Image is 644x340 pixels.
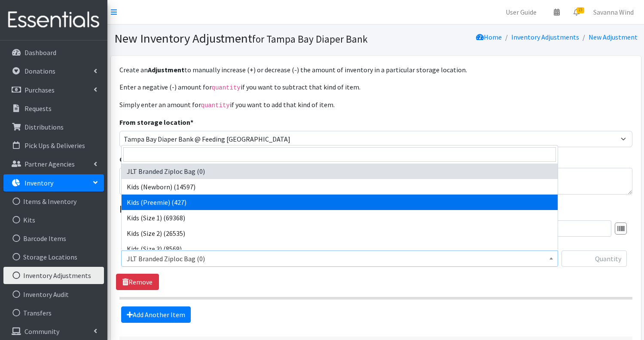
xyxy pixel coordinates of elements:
[3,118,104,136] a: Distributions
[3,286,104,303] a: Inventory Audit
[511,33,579,41] a: Inventory Adjustments
[3,81,104,99] a: Purchases
[499,3,543,21] a: User Guide
[24,160,75,168] p: Partner Agencies
[24,86,55,94] p: Purchases
[3,174,104,192] a: Inventory
[114,31,373,46] h1: New Inventory Adjustment
[252,33,368,45] small: for Tampa Bay Diaper Bank
[3,155,104,173] a: Partner Agencies
[121,250,558,267] span: JLT Branded Ziploc Bag (0)
[24,104,52,113] p: Requests
[589,33,638,41] a: New Adjustment
[212,84,241,91] code: quantity
[3,248,104,266] a: Storage Locations
[24,141,85,150] p: Pick Ups & Deliveries
[3,304,104,321] a: Transfers
[24,123,64,131] p: Distributions
[24,179,53,187] p: Inventory
[201,102,230,109] code: quantity
[119,154,151,164] label: Comment
[116,274,159,290] a: Remove
[24,48,56,57] p: Dashboard
[121,306,191,323] a: Add Another Item
[122,164,558,179] li: JLT Branded Ziploc Bag (0)
[3,100,104,117] a: Requests
[3,6,104,34] img: HumanEssentials
[119,117,193,127] label: From storage location
[119,82,632,93] p: Enter a negative (-) amount for if you want to subtract that kind of item.
[190,118,193,127] abbr: required
[127,253,552,265] span: JLT Branded Ziploc Bag (0)
[122,179,558,195] li: Kids (Newborn) (14597)
[24,327,59,336] p: Community
[119,201,632,217] legend: Items in this adjustment
[148,65,184,74] strong: Adjustment
[3,230,104,247] a: Barcode Items
[122,210,558,226] li: Kids (Size 1) (69368)
[567,3,586,21] a: 15
[3,323,104,340] a: Community
[562,250,627,267] input: Quantity
[3,62,104,80] a: Donations
[3,193,104,210] a: Items & Inventory
[119,65,632,75] p: Create an to manually increase (+) or decrease (-) the amount of inventory in a particular storag...
[122,195,558,210] li: Kids (Preemie) (427)
[577,7,584,13] span: 15
[119,99,632,110] p: Simply enter an amount for if you want to add that kind of item.
[24,67,55,75] p: Donations
[3,44,104,61] a: Dashboard
[3,211,104,229] a: Kits
[586,3,641,21] a: Savanna Wind
[3,267,104,284] a: Inventory Adjustments
[122,226,558,241] li: Kids (Size 2) (26535)
[476,33,502,41] a: Home
[3,137,104,154] a: Pick Ups & Deliveries
[122,241,558,257] li: Kids (Size 3) (8569)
